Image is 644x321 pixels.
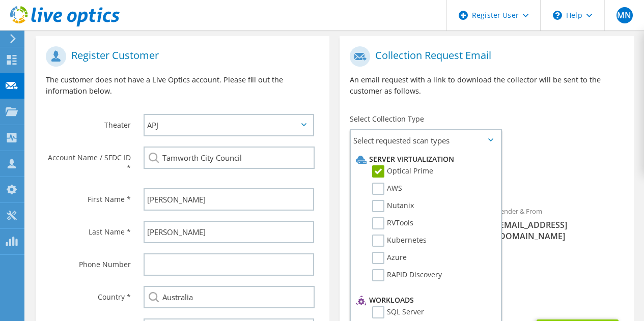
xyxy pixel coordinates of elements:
[350,46,618,67] h1: Collection Request Email
[46,147,131,173] label: Account Name / SFDC ID *
[340,155,633,195] div: Requested Collections
[617,7,633,23] span: MN
[350,114,424,124] label: Select Collection Type
[372,217,413,229] label: RVTools
[353,153,495,165] li: Server Virtualization
[372,165,433,178] label: Optical Prime
[46,114,131,130] label: Theater
[340,200,487,269] div: To
[350,74,623,97] p: An email request with a link to download the collector will be sent to the customer as follows.
[372,235,427,247] label: Kubernetes
[46,46,314,67] h1: Register Customer
[372,200,414,212] label: Nutanix
[553,11,562,20] svg: \n
[46,286,131,302] label: Country *
[353,294,495,306] li: Workloads
[46,221,131,237] label: Last Name *
[372,306,424,318] label: SQL Server
[497,219,624,242] span: [EMAIL_ADDRESS][DOMAIN_NAME]
[46,188,131,205] label: First Name *
[351,130,500,151] span: Select requested scan types
[340,274,633,309] div: CC & Reply To
[46,74,319,97] p: The customer does not have a Live Optics account. Please fill out the information below.
[487,200,634,247] div: Sender & From
[372,183,402,195] label: AWS
[46,253,131,270] label: Phone Number
[372,252,407,264] label: Azure
[372,269,442,281] label: RAPID Discovery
